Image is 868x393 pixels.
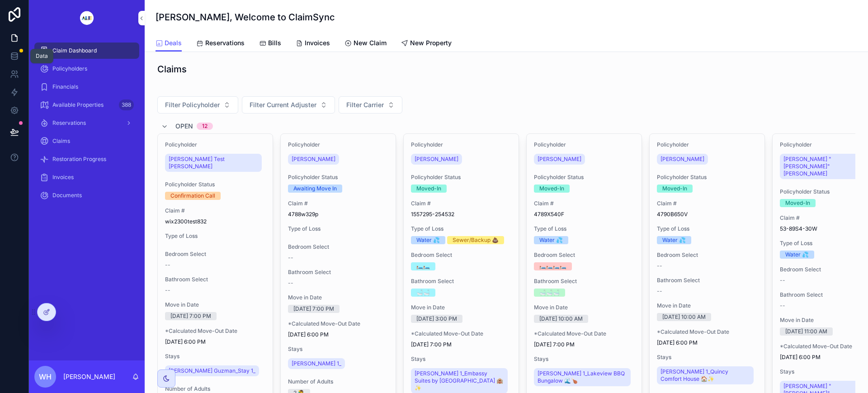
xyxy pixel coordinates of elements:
[660,156,704,163] span: [PERSON_NAME]
[165,353,265,360] span: Stays
[52,119,86,127] span: Reservations
[268,38,281,47] span: Bills
[29,36,145,215] div: scrollable content
[169,367,255,374] span: [PERSON_NAME] Guzman_Stay 1_
[288,141,388,148] span: Policyholder
[52,83,78,90] span: Financials
[411,141,511,148] span: Policyholder
[662,313,706,321] div: [DATE] 10:00 AM
[296,35,330,53] a: Invoices
[539,262,566,270] div: 🛏️🛏️🛏️🛏️
[196,35,245,53] a: Reservations
[657,174,757,181] span: Policyholder Status
[156,35,182,52] a: Deals
[534,211,634,218] span: 4789X540F
[157,96,238,114] button: Select Button
[169,156,258,170] span: [PERSON_NAME] Test [PERSON_NAME]
[52,174,74,181] span: Invoices
[34,187,139,204] a: Documents
[165,232,265,240] span: Type of Loss
[657,354,757,361] span: Stays
[165,141,265,148] span: Policyholder
[165,365,259,376] a: [PERSON_NAME] Guzman_Stay 1_
[657,200,757,207] span: Claim #
[539,315,583,323] div: [DATE] 10:00 AM
[292,360,341,367] span: [PERSON_NAME] 1_
[165,38,182,47] span: Deals
[165,181,265,188] span: Policyholder Status
[293,185,337,193] div: Awaiting Move In
[34,115,139,131] a: Reservations
[157,63,187,76] h1: Claims
[52,156,106,163] span: Restoration Progress
[288,269,388,276] span: Bathroom Select
[538,370,627,384] span: [PERSON_NAME] 1_Lakeview BBQ Bungalow 🌊🍗
[534,368,631,386] a: [PERSON_NAME] 1_Lakeview BBQ Bungalow 🌊🍗
[657,211,757,218] span: 4790B650V
[539,289,560,297] div: 🛁🛁🛁
[288,358,345,369] a: [PERSON_NAME] 1_
[660,368,750,383] span: [PERSON_NAME] 1_Quincy Comfort House 🏠✨
[259,35,281,53] a: Bills
[662,185,687,193] div: Moved-In
[288,211,388,218] span: 4788w329p
[401,35,452,53] a: New Property
[415,156,458,163] span: [PERSON_NAME]
[165,385,265,393] span: Number of Adults
[165,338,265,346] span: [DATE] 6:00 PM
[410,38,452,47] span: New Property
[411,211,511,218] span: 1557295-254532
[288,346,388,353] span: Stays
[165,301,265,308] span: Move in Date
[534,225,634,232] span: Type of Loss
[657,262,662,270] span: --
[416,289,430,297] div: 🛁🛁
[34,61,139,77] a: Policyholders
[288,254,293,261] span: --
[165,276,265,283] span: Bathroom Select
[293,305,334,313] div: [DATE] 7:00 PM
[170,312,211,320] div: [DATE] 7:00 PM
[344,35,387,53] a: New Claim
[202,123,208,130] div: 12
[534,330,634,337] span: *Calculated Move-Out Date
[288,200,388,207] span: Claim #
[339,96,402,114] button: Select Button
[165,154,262,172] a: [PERSON_NAME] Test [PERSON_NAME]
[34,79,139,95] a: Financials
[534,304,634,311] span: Move in Date
[165,287,170,294] span: --
[242,96,335,114] button: Select Button
[657,251,757,259] span: Bedroom Select
[288,174,388,181] span: Policyholder Status
[657,339,757,346] span: [DATE] 6:00 PM
[165,207,265,214] span: Claim #
[175,122,193,131] span: Open
[305,38,330,47] span: Invoices
[52,137,70,145] span: Claims
[346,100,384,109] span: Filter Carrier
[156,11,335,24] h1: [PERSON_NAME], Welcome to ClaimSync
[250,100,316,109] span: Filter Current Adjuster
[534,174,634,181] span: Policyholder Status
[34,169,139,185] a: Invoices
[288,279,293,287] span: --
[288,331,388,338] span: [DATE] 6:00 PM
[534,341,634,348] span: [DATE] 7:00 PM
[785,251,809,259] div: Water 💦
[780,302,785,309] span: --
[205,38,245,47] span: Reservations
[288,225,388,232] span: Type of Loss
[34,97,139,113] a: Available Properties388
[785,199,810,207] div: Moved-In
[288,320,388,327] span: *Calculated Move-Out Date
[63,372,115,381] p: [PERSON_NAME]
[411,355,511,363] span: Stays
[657,141,757,148] span: Policyholder
[534,141,634,148] span: Policyholder
[288,243,388,251] span: Bedroom Select
[165,261,170,269] span: --
[534,200,634,207] span: Claim #
[170,192,215,200] div: Confirmation Call
[534,154,585,165] a: [PERSON_NAME]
